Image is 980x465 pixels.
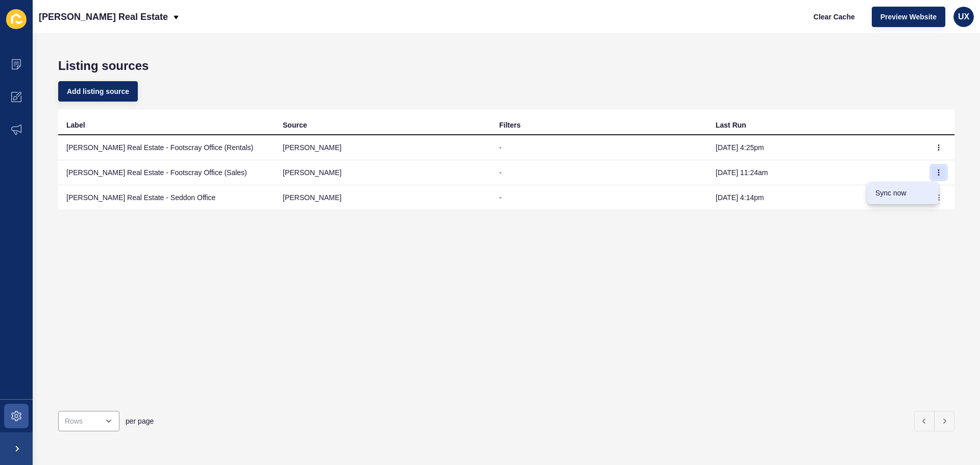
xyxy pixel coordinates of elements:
[491,185,707,210] td: -
[275,185,491,210] td: [PERSON_NAME]
[39,4,168,30] p: [PERSON_NAME] Real Estate
[716,120,746,130] div: Last Run
[499,120,521,130] div: Filters
[805,7,864,27] button: Clear Cache
[958,12,969,22] span: UX
[58,185,275,210] td: [PERSON_NAME] Real Estate - Seddon Office
[126,416,154,426] span: per page
[880,12,937,22] span: Preview Website
[275,160,491,185] td: [PERSON_NAME]
[275,135,491,160] td: [PERSON_NAME]
[66,120,85,130] div: Label
[814,12,855,22] span: Clear Cache
[58,59,954,73] h1: Listing sources
[58,81,138,102] button: Add listing source
[491,135,707,160] td: -
[872,7,945,27] button: Preview Website
[58,135,275,160] td: [PERSON_NAME] Real Estate - Footscray Office (Rentals)
[867,182,939,204] a: Sync now
[707,160,924,185] td: [DATE] 11:24am
[707,135,924,160] td: [DATE] 4:25pm
[491,160,707,185] td: -
[67,86,129,96] span: Add listing source
[707,185,924,210] td: [DATE] 4:14pm
[283,120,307,130] div: Source
[58,160,275,185] td: [PERSON_NAME] Real Estate - Footscray Office (Sales)
[58,411,119,431] div: open menu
